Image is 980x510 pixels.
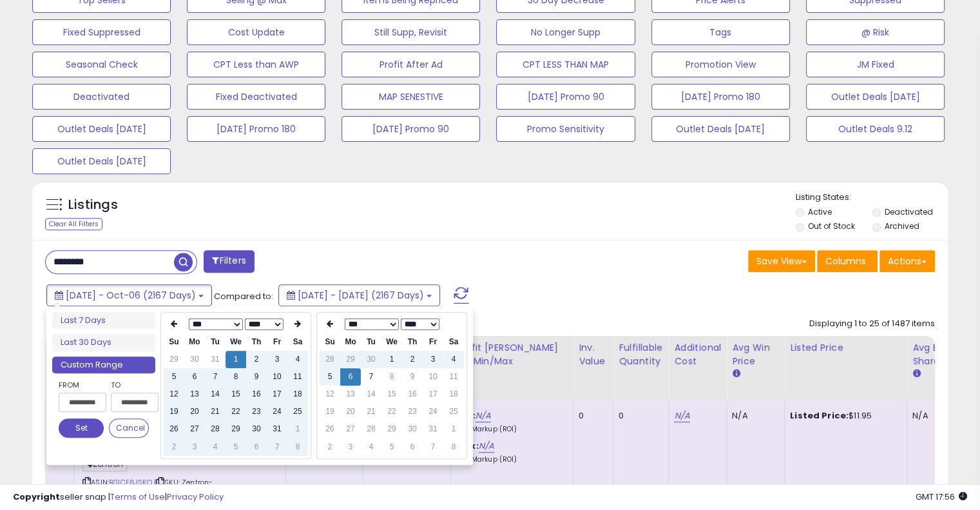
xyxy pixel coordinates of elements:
td: 9 [246,368,267,386]
button: Actions [879,250,935,272]
td: 11 [443,368,464,386]
button: JM Fixed [806,52,945,77]
th: Su [320,333,340,351]
td: 6 [402,438,423,456]
th: Su [164,333,184,351]
td: 29 [340,351,361,368]
td: 10 [267,368,287,386]
button: MAP SENESTIVE [341,84,480,110]
td: 12 [320,386,340,403]
td: 14 [205,386,226,403]
th: We [226,333,246,351]
td: 7 [267,438,287,456]
td: 28 [320,351,340,368]
button: No Longer Supp [496,19,635,45]
td: 7 [423,438,443,456]
td: 12 [164,386,184,403]
button: Fixed Suppressed [32,19,171,45]
td: 9 [402,368,423,386]
th: Fr [423,333,443,351]
button: Fixed Deactivated [187,84,325,110]
td: 30 [184,351,205,368]
td: 16 [402,386,423,403]
td: 31 [205,351,226,368]
td: 8 [381,368,402,386]
div: Fulfillable Quantity [619,341,663,368]
td: 8 [226,368,246,386]
td: 6 [246,438,267,456]
td: 11 [287,368,308,386]
td: 4 [361,438,381,456]
td: 1 [443,420,464,438]
p: N/A Markup (ROI) [456,455,563,464]
li: Last 7 Days [52,312,155,329]
button: [DATE] Promo 180 [651,84,790,110]
button: [DATE] Promo 90 [496,84,635,110]
td: 17 [423,386,443,403]
th: Tu [361,333,381,351]
th: Fr [267,333,287,351]
td: 30 [246,420,267,438]
div: Profit [PERSON_NAME] on Min/Max [456,341,568,368]
td: 18 [287,386,308,403]
td: 15 [381,386,402,403]
td: 22 [226,403,246,420]
span: Compared to: [214,290,273,302]
td: 25 [287,403,308,420]
td: 8 [287,438,308,456]
button: Cost Update [187,19,325,45]
td: 19 [320,403,340,420]
td: 7 [205,368,226,386]
td: 4 [205,438,226,456]
button: Columns [817,250,878,272]
button: Cancel [109,418,149,438]
td: 31 [423,420,443,438]
td: 5 [226,438,246,456]
p: N/A Markup (ROI) [456,425,563,434]
div: Clear All Filters [45,218,102,230]
td: 25 [443,403,464,420]
button: Outlet Deals [DATE] [32,148,171,174]
td: 3 [184,438,205,456]
button: [DATE] - [DATE] (2167 Days) [278,284,440,306]
button: Save View [748,250,815,272]
h5: Listings [68,196,118,214]
button: Outlet Deals [DATE] [651,116,790,142]
button: Promo Sensitivity [496,116,635,142]
td: 2 [164,438,184,456]
label: To [111,378,149,391]
a: N/A [674,409,689,422]
button: CPT Less than AWP [187,52,325,77]
label: Deactivated [884,206,932,217]
td: 1 [381,351,402,368]
b: Listed Price: [790,409,849,422]
button: Deactivated [32,84,171,110]
td: 8 [443,438,464,456]
div: seller snap | | [13,491,224,504]
a: Privacy Policy [167,491,224,503]
td: 21 [361,403,381,420]
td: 4 [443,351,464,368]
td: 2 [320,438,340,456]
div: Avg BB Share [912,341,959,368]
small: Avg Win Price. [732,368,740,380]
td: 23 [402,403,423,420]
td: 18 [443,386,464,403]
td: 29 [164,351,184,368]
button: Filters [204,250,254,273]
td: 6 [340,368,361,386]
span: Columns [825,255,866,268]
label: Archived [884,221,919,231]
td: 30 [402,420,423,438]
td: 15 [226,386,246,403]
td: 5 [381,438,402,456]
td: 19 [164,403,184,420]
td: 14 [361,386,381,403]
div: N/A [732,410,774,422]
p: Listing States: [796,191,948,204]
td: 7 [361,368,381,386]
button: Set [59,418,104,438]
span: [DATE] - [DATE] (2167 Days) [298,289,424,302]
a: Terms of Use [110,491,165,503]
td: 27 [340,420,361,438]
